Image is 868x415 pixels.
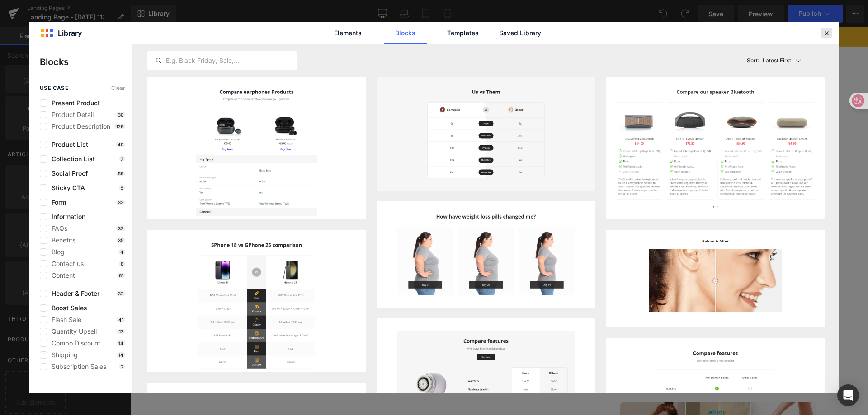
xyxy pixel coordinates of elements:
img: image [377,201,595,307]
span: Content [47,272,75,279]
span: Present Product [47,99,100,107]
span: Shipping [47,351,78,359]
a: ⭐Family Set [198,31,254,65]
img: ALL JOY Official [59,24,154,71]
img: image [606,230,825,327]
p: 32 [116,226,125,231]
span: [MEDICAL_DATA] [326,43,387,52]
img: image [147,230,366,381]
span: Benefits [47,237,75,244]
p: 61 [117,273,125,278]
p: 7 [119,156,125,162]
p: 14 [117,352,125,358]
button: Latest FirstSort:Latest First [743,44,825,77]
span: Sleep & Relaxation [410,43,472,52]
a: Saved Library [499,22,542,44]
span: Collection List [47,155,95,163]
p: 32 [116,200,125,205]
span: Clear [111,85,125,91]
span: Information [47,213,85,220]
a: Elements [326,22,369,44]
p: Latest First [763,56,791,65]
p: 32 [116,291,125,296]
span: Product List [47,141,88,148]
span: 0 [657,42,660,49]
p: 5 [119,185,125,191]
p: 4 [118,249,125,255]
p: 8 [119,261,125,266]
a: Templates [441,22,484,44]
span: Contact us [47,260,84,267]
span: ⭐Family Set [205,43,247,52]
p: Blocks [40,55,132,69]
p: or Drag & Drop elements from left sidebar [112,278,626,284]
p: 35 [116,238,125,243]
p: 30 [116,112,125,117]
span: Sticky CTA [47,184,85,191]
span: Flash Sale [47,316,81,323]
p: 49 [116,142,125,147]
img: image [147,77,366,295]
p: 129 [114,124,125,129]
p: 59 [116,171,125,176]
summary: Sleep & Relaxation [404,31,484,65]
p: 14 [117,340,125,346]
summary: Search [619,38,639,58]
span: Product Detail [47,111,94,118]
span: Subscription Sales [47,363,106,370]
a: Explore Template [328,252,410,270]
span: Combo Discount [47,340,100,347]
span: Sort: [747,57,759,64]
span: Product Description [47,123,110,130]
span: $0.00 [664,47,685,55]
span: Massagers [266,43,303,52]
span: Boost Sales [47,304,87,312]
span: use case [40,85,68,91]
span: Header & Footer [47,290,99,297]
span: Quantity Upsell [47,328,97,335]
img: image [377,77,595,191]
summary: Explore [488,31,533,65]
span: Form [47,199,66,206]
p: Start building your page [112,142,626,153]
span: Explore [495,43,520,52]
span: Subtotal [664,41,685,47]
p: 17 [117,329,125,334]
input: E.g. Black Friday, Sale,... [148,55,297,66]
span: Social Proof [47,170,88,177]
summary: Massagers [259,31,315,65]
div: Open Intercom Messenger [837,384,859,406]
a: Blocks [384,22,427,44]
p: 2 [119,364,125,369]
summary: [MEDICAL_DATA] [320,31,399,65]
span: FAQs [47,225,67,232]
img: image [606,77,825,221]
a: Subtotal $0.00 [648,41,685,55]
p: 41 [117,317,125,322]
span: Blog [47,248,65,256]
